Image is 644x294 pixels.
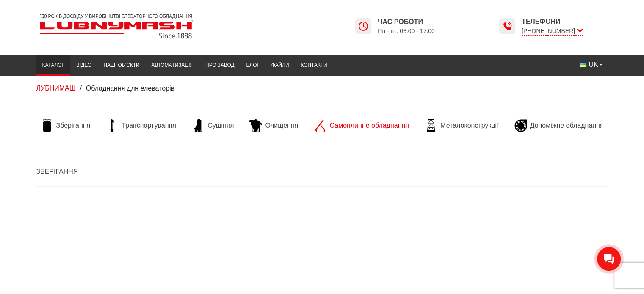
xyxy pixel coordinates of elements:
[420,119,503,132] a: Металоконструкції
[56,121,91,130] span: Зберігання
[265,121,298,130] span: Очищення
[310,119,413,132] a: Самоплинне обладнання
[522,27,583,36] span: [PHONE_NUMBER]
[378,27,435,35] span: Пн - пт: 08:00 - 17:00
[295,57,333,74] a: Контакти
[580,63,586,67] img: Українська
[378,17,435,27] span: Час роботи
[502,21,512,31] img: Lubnymash time icon
[97,57,145,74] a: Наші об’єкти
[86,85,174,92] span: Обладнання для елеваторів
[70,57,97,74] a: Відео
[245,119,302,132] a: Очищення
[440,121,498,130] span: Металоконструкції
[265,57,295,74] a: Файли
[589,60,598,69] span: UK
[36,119,95,132] a: Зберігання
[574,57,608,72] button: UK
[530,121,604,130] span: Допоміжне обладнання
[36,11,197,42] img: Lubnymash
[358,21,368,31] img: Lubnymash time icon
[199,57,240,74] a: Про завод
[80,85,81,92] span: /
[510,119,608,132] a: Допоміжне обладнання
[36,57,70,74] a: Каталог
[329,121,409,130] span: Самоплинне обладнання
[207,121,234,130] span: Сушіння
[522,17,583,26] span: Телефони
[240,57,265,74] a: Блог
[36,85,76,92] a: ЛУБНИМАШ
[188,119,238,132] a: Сушіння
[145,57,199,74] a: Автоматизація
[36,168,78,175] a: Зберігання
[122,121,176,130] span: Транспортування
[102,119,180,132] a: Транспортування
